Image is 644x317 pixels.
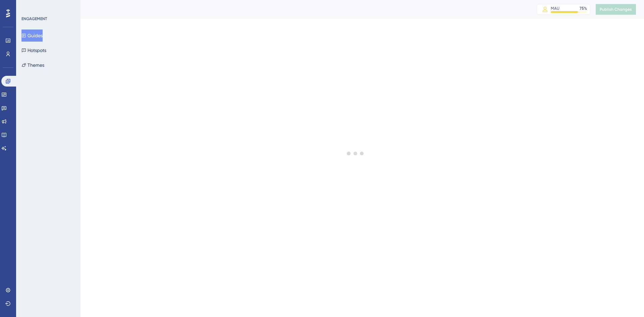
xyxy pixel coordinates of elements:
div: 75 % [580,6,587,11]
button: Hotspots [21,44,46,56]
span: Publish Changes [600,7,632,12]
button: Publish Changes [596,4,636,15]
button: Themes [21,59,44,71]
div: ENGAGEMENT [21,16,47,21]
div: MAU [551,6,559,11]
button: Guides [21,30,43,42]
